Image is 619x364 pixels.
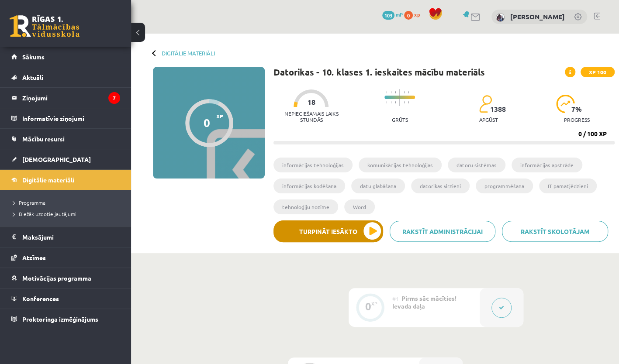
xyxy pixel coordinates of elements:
[22,315,98,323] span: Proktoringa izmēģinājums
[22,108,120,128] legend: Informatīvie ziņojumi
[396,11,403,18] span: mP
[273,179,345,193] li: informācijas kodēšana
[22,227,120,247] legend: Maksājumi
[404,11,424,18] a: 0 xp
[414,11,420,18] span: xp
[11,47,120,67] a: Sākums
[365,302,371,310] div: 0
[395,91,396,93] img: icon-short-line-57e1e144782c952c97e751825c79c345078a6d821885a25fce030b3d8c18986b.svg
[564,117,590,123] p: progress
[13,199,122,206] a: Programma
[10,15,80,37] a: Rīgas 1. Tālmācības vidusskola
[390,221,496,242] a: Rakstīt administrācijai
[479,95,491,113] img: students-c634bb4e5e11cddfef0936a35e636f08e4e9abd3cc4e673bd6f9a4125e45ecb1.svg
[382,11,403,18] a: 103 mP
[273,199,338,214] li: tehnoloģiju nozīme
[404,11,413,20] span: 0
[351,179,405,193] li: datu glabāšana
[556,95,575,113] img: icon-progress-161ccf0a02000e728c5f80fcf4c31c7af3da0e1684b2b1d7c360e028c24a22f1.svg
[22,176,74,184] span: Digitālie materiāli
[399,89,400,106] img: icon-long-line-d9ea69661e0d244f92f715978eff75569469978d946b2353a9bb055b3ed8787d.svg
[411,179,470,193] li: datorikas virzieni
[404,101,405,103] img: icon-short-line-57e1e144782c952c97e751825c79c345078a6d821885a25fce030b3d8c18986b.svg
[392,294,456,310] span: Pirms sāc mācīties! Ievada daļa
[108,92,120,104] i: 7
[386,101,387,103] img: icon-short-line-57e1e144782c952c97e751825c79c345078a6d821885a25fce030b3d8c18986b.svg
[22,73,43,81] span: Aktuāli
[391,101,391,103] img: icon-short-line-57e1e144782c952c97e751825c79c345078a6d821885a25fce030b3d8c18986b.svg
[479,117,498,123] p: apgūst
[404,91,405,93] img: icon-short-line-57e1e144782c952c97e751825c79c345078a6d821885a25fce030b3d8c18986b.svg
[13,210,122,218] a: Biežāk uzdotie jautājumi
[11,149,120,169] a: [DEMOGRAPHIC_DATA]
[490,105,505,113] span: 1388
[22,53,45,61] span: Sākums
[22,295,59,302] span: Konferences
[273,110,349,123] p: Nepieciešamais laiks stundās
[13,199,45,206] span: Programma
[571,105,582,113] span: 7 %
[539,179,597,193] li: IT pamatjēdzieni
[204,116,210,129] div: 0
[216,113,223,119] span: XP
[382,11,394,20] span: 103
[408,91,409,93] img: icon-short-line-57e1e144782c952c97e751825c79c345078a6d821885a25fce030b3d8c18986b.svg
[11,170,120,190] a: Digitālie materiāli
[273,67,485,77] h1: Datorikas - 10. klases 1. ieskaites mācību materiāls
[344,199,375,214] li: Word
[11,108,120,128] a: Informatīvie ziņojumi
[22,135,65,143] span: Mācību resursi
[22,254,46,261] span: Atzīmes
[22,155,91,163] span: [DEMOGRAPHIC_DATA]
[11,88,120,108] a: Ziņojumi7
[273,158,353,172] li: informācijas tehnoloģijas
[581,67,615,77] span: XP 100
[412,91,413,93] img: icon-short-line-57e1e144782c952c97e751825c79c345078a6d821885a25fce030b3d8c18986b.svg
[392,295,399,302] span: #1
[359,158,442,172] li: komunikācijas tehnoloģijas
[496,13,505,22] img: Anastasija Midlbruka
[162,50,215,56] a: Digitālie materiāli
[510,12,565,21] a: [PERSON_NAME]
[448,158,505,172] li: datoru sistēmas
[11,288,120,309] a: Konferences
[11,67,120,87] a: Aktuāli
[392,117,408,123] p: Grūts
[11,247,120,268] a: Atzīmes
[395,101,396,103] img: icon-short-line-57e1e144782c952c97e751825c79c345078a6d821885a25fce030b3d8c18986b.svg
[391,91,391,93] img: icon-short-line-57e1e144782c952c97e751825c79c345078a6d821885a25fce030b3d8c18986b.svg
[22,274,91,282] span: Motivācijas programma
[502,221,608,242] a: Rakstīt skolotājam
[412,101,413,103] img: icon-short-line-57e1e144782c952c97e751825c79c345078a6d821885a25fce030b3d8c18986b.svg
[273,220,383,242] button: Turpināt iesākto
[476,179,533,193] li: programmēšana
[371,301,377,306] div: XP
[22,88,120,108] legend: Ziņojumi
[13,210,76,217] span: Biežāk uzdotie jautājumi
[307,98,315,106] span: 18
[11,227,120,247] a: Maksājumi
[512,158,582,172] li: informācijas apstrāde
[408,101,409,103] img: icon-short-line-57e1e144782c952c97e751825c79c345078a6d821885a25fce030b3d8c18986b.svg
[11,129,120,149] a: Mācību resursi
[11,268,120,288] a: Motivācijas programma
[386,91,387,93] img: icon-short-line-57e1e144782c952c97e751825c79c345078a6d821885a25fce030b3d8c18986b.svg
[11,309,120,329] a: Proktoringa izmēģinājums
